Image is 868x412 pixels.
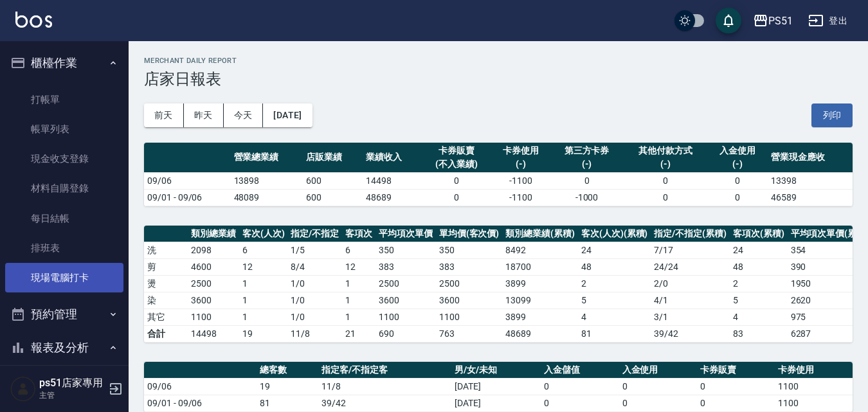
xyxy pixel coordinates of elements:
td: 09/01 - 09/06 [144,189,231,206]
td: 6 [342,242,375,258]
td: 8 / 4 [287,258,342,275]
button: [DATE] [263,103,312,127]
div: (不入業績) [426,157,488,171]
td: 13099 [502,292,578,309]
td: 12 [342,258,375,275]
td: 2 [730,275,788,292]
td: 1 / 5 [287,242,342,258]
a: 現場電腦打卡 [5,263,123,292]
th: 類別總業績(累積) [502,226,578,242]
td: 81 [257,395,318,411]
td: 48089 [231,189,303,206]
td: 14498 [363,172,422,189]
td: [DATE] [451,378,541,395]
td: 0 [541,378,619,395]
td: 46589 [768,189,853,206]
td: 3600 [375,292,436,309]
div: 卡券販賣 [426,144,488,157]
button: 今天 [224,103,264,127]
th: 單均價(客次價) [436,226,503,242]
th: 指定/不指定(累積) [651,226,730,242]
th: 營業總業績 [231,143,303,173]
td: 4 [730,309,788,325]
td: 39/42 [651,325,730,342]
td: 其它 [144,309,188,325]
div: 卡券使用 [494,144,547,157]
td: 1 [239,275,288,292]
button: 預約管理 [5,298,123,331]
td: 0 [422,189,491,206]
td: 383 [375,258,436,275]
th: 客項次(累積) [730,226,788,242]
td: 48 [578,258,651,275]
td: 洗 [144,242,188,258]
td: 0 [422,172,491,189]
td: 48689 [502,325,578,342]
td: 350 [436,242,503,258]
td: 3 / 1 [651,309,730,325]
td: 8492 [502,242,578,258]
td: 0 [541,395,619,411]
td: 1 [342,275,375,292]
h2: Merchant Daily Report [144,57,853,65]
td: 1100 [775,395,853,411]
td: 350 [375,242,436,258]
button: save [716,8,741,33]
th: 入金使用 [619,362,697,379]
a: 每日結帳 [5,204,123,233]
td: 600 [303,172,363,189]
table: a dense table [144,362,853,412]
td: -1000 [550,189,623,206]
h3: 店家日報表 [144,70,853,88]
td: 1 [239,292,288,309]
td: 0 [623,189,708,206]
td: 0 [708,172,768,189]
a: 打帳單 [5,85,123,114]
button: 登出 [803,9,853,33]
td: 18700 [502,258,578,275]
td: 600 [303,189,363,206]
th: 總客數 [257,362,318,379]
td: 6 [239,242,288,258]
th: 卡券使用 [775,362,853,379]
td: 690 [375,325,436,342]
button: 櫃檯作業 [5,46,123,80]
td: 81 [578,325,651,342]
td: 3600 [188,292,239,309]
td: 1 / 0 [287,292,342,309]
td: 0 [619,395,697,411]
td: -1100 [491,172,550,189]
td: 09/06 [144,378,257,395]
td: 14498 [188,325,239,342]
td: 2098 [188,242,239,258]
a: 帳單列表 [5,114,123,144]
td: [DATE] [451,395,541,411]
div: (-) [626,157,705,171]
th: 店販業績 [303,143,363,173]
td: 1 [342,309,375,325]
td: 2 / 0 [651,275,730,292]
button: 報表及分析 [5,331,123,364]
td: 5 [578,292,651,309]
h5: ps51店家專用 [39,377,105,390]
td: 5 [730,292,788,309]
td: 0 [623,172,708,189]
td: 24 [578,242,651,258]
button: 前天 [144,103,184,127]
td: 1 [342,292,375,309]
td: 24 / 24 [651,258,730,275]
button: PS51 [748,8,798,34]
td: 1 [239,309,288,325]
td: 48689 [363,189,422,206]
td: 19 [257,378,318,395]
td: 4600 [188,258,239,275]
div: 其他付款方式 [626,144,705,157]
td: 09/06 [144,172,231,189]
td: 7 / 17 [651,242,730,258]
td: -1100 [491,189,550,206]
td: 763 [436,325,503,342]
td: 19 [239,325,288,342]
td: 4 [578,309,651,325]
td: 13898 [231,172,303,189]
th: 指定客/不指定客 [318,362,451,379]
